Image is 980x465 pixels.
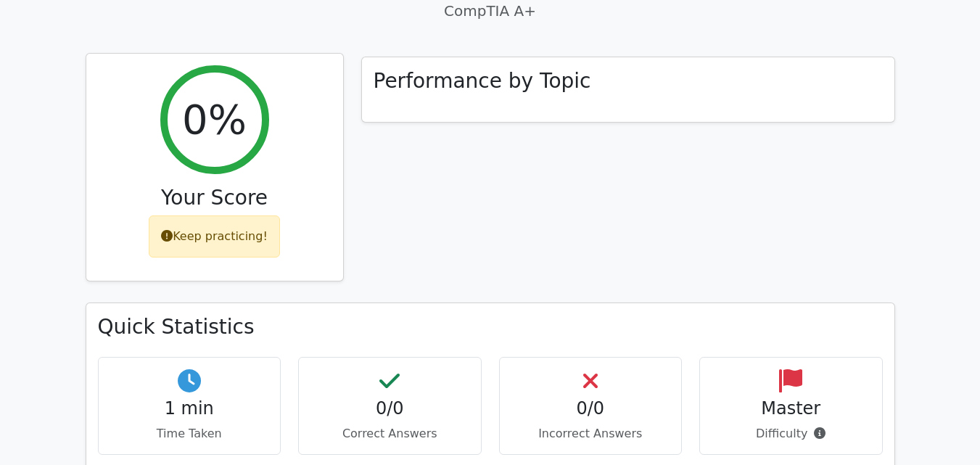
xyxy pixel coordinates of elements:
[98,186,332,210] h3: Your Score
[511,425,670,443] p: Incorrect Answers
[374,69,591,94] h3: Performance by Topic
[511,398,670,419] h4: 0/0
[310,398,469,419] h4: 0/0
[149,215,280,258] div: Keep practicing!
[110,425,269,443] p: Time Taken
[712,398,870,419] h4: Master
[98,315,883,340] h3: Quick Statistics
[110,398,269,419] h4: 1 min
[712,425,870,443] p: Difficulty
[310,425,469,443] p: Correct Answers
[182,95,247,144] h2: 0%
